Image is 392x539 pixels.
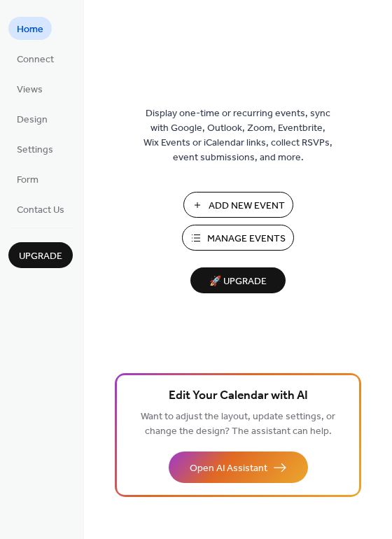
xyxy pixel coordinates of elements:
[17,52,54,67] span: Connect
[8,167,47,190] a: Form
[8,47,62,70] a: Connect
[17,173,38,188] span: Form
[8,197,73,220] a: Contact Us
[19,249,62,264] span: Upgrade
[182,225,294,251] button: Manage Events
[143,106,332,165] span: Display one-time or recurring events, sync with Google, Outlook, Zoom, Eventbrite, Wix Events or ...
[141,407,335,441] span: Want to adjust the layout, update settings, or change the design? The assistant can help.
[183,192,293,218] button: Add New Event
[207,232,286,246] span: Manage Events
[8,77,51,100] a: Views
[190,461,267,476] span: Open AI Assistant
[169,451,308,483] button: Open AI Assistant
[169,386,308,406] span: Edit Your Calendar with AI
[17,83,43,97] span: Views
[8,17,52,40] a: Home
[8,242,73,268] button: Upgrade
[17,143,53,157] span: Settings
[8,107,56,130] a: Design
[190,267,286,293] button: 🚀 Upgrade
[199,272,277,291] span: 🚀 Upgrade
[17,113,48,127] span: Design
[209,199,285,213] span: Add New Event
[17,203,64,218] span: Contact Us
[8,137,62,160] a: Settings
[17,22,43,37] span: Home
